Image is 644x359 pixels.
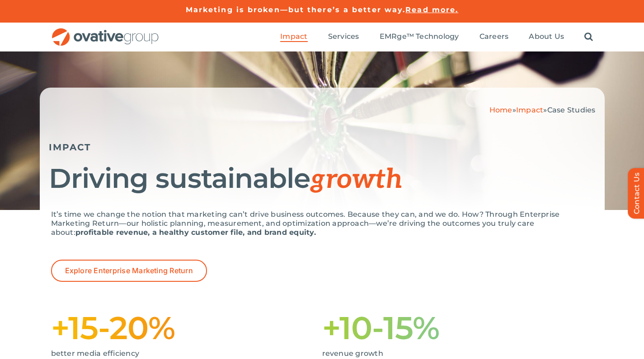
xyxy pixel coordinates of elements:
[49,164,596,194] h1: Driving sustainable
[479,32,509,42] a: Careers
[280,32,307,42] a: Impact
[529,32,564,41] span: About Us
[405,5,458,14] a: Read more.
[479,32,509,41] span: Careers
[75,228,316,237] strong: profitable revenue, a healthy customer file, and brand equity.
[328,32,359,42] a: Services
[280,32,307,41] span: Impact
[322,313,593,342] h1: +10-15%
[51,27,160,36] a: OG_Full_horizontal_RGB
[584,32,593,42] a: Search
[280,23,593,51] nav: Menu
[380,32,459,42] a: EMRge™ Technology
[51,349,309,358] p: better media efficiency
[547,106,596,114] span: Case Studies
[328,32,359,41] span: Services
[51,260,207,282] a: Explore Enterprise Marketing Return
[380,32,459,41] span: EMRge™ Technology
[529,32,564,42] a: About Us
[65,266,193,275] span: Explore Enterprise Marketing Return
[186,5,406,14] a: Marketing is broken—but there’s a better way.
[516,106,543,114] a: Impact
[51,210,593,237] p: It’s time we change the notion that marketing can’t drive business outcomes. Because they can, an...
[310,163,402,196] span: growth
[489,106,596,114] span: » »
[51,313,322,342] h1: +15-20%
[49,142,596,153] h5: IMPACT
[322,349,580,358] p: revenue growth
[489,106,512,114] a: Home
